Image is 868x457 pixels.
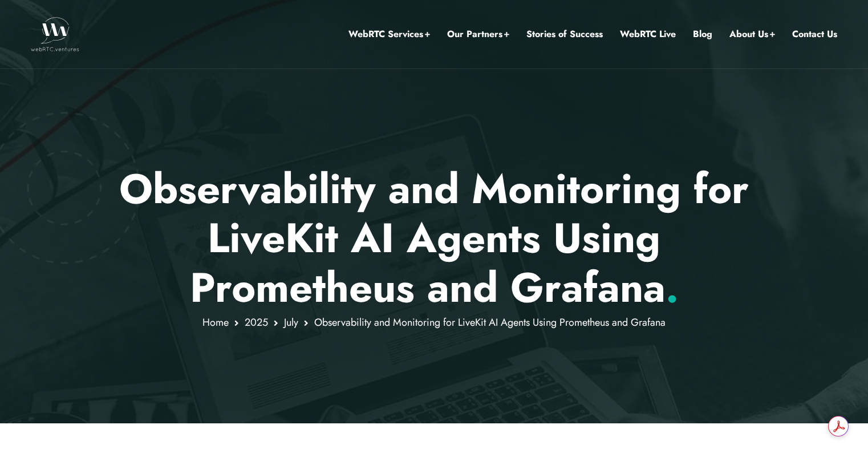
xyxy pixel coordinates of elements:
span: . [666,258,679,317]
a: Contact Us [792,27,837,42]
a: WebRTC Live [620,27,676,42]
a: Our Partners [447,27,509,42]
span: Observability and Monitoring for LiveKit AI Agents Using Prometheus and Grafana [314,315,666,330]
a: Blog [693,27,712,42]
a: About Us [729,27,775,42]
a: Home [202,315,229,330]
a: Stories of Success [526,27,603,42]
p: Observability and Monitoring for LiveKit AI Agents Using Prometheus and Grafana [100,164,768,312]
img: WebRTC.ventures [31,17,79,51]
a: July [284,315,298,330]
a: WebRTC Services [348,27,430,42]
a: 2025 [245,315,268,330]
